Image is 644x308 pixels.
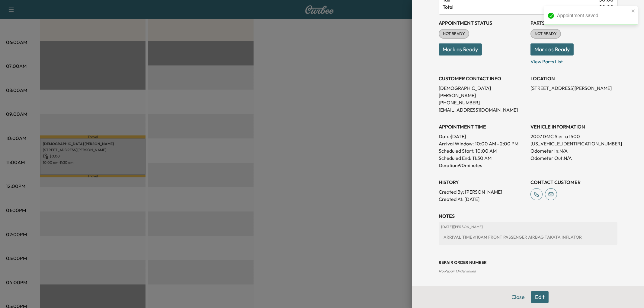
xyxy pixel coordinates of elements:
[439,147,474,154] p: Scheduled Start:
[530,43,574,56] button: Mark as Ready
[439,106,526,113] p: [EMAIL_ADDRESS][DOMAIN_NAME]
[439,212,617,220] h3: NOTES
[439,84,526,99] p: [DEMOGRAPHIC_DATA] [PERSON_NAME]
[439,162,526,169] p: Duration: 90 minutes
[631,8,636,13] button: close
[531,31,560,37] span: NOT READY
[599,3,614,11] span: $ 0.00
[530,154,617,162] p: Odometer Out: N/A
[475,140,518,147] span: 10:00 AM - 2:00 PM
[439,133,526,140] p: Date: [DATE]
[439,31,469,37] span: NOT READY
[530,140,617,147] p: [US_VEHICLE_IDENTIFICATION_NUMBER]
[530,123,617,130] h3: VEHICLE INFORMATION
[530,179,617,186] h3: CONTACT CUSTOMER
[530,56,617,65] p: View Parts List
[439,179,526,186] h3: History
[530,133,617,140] p: 2007 GMC Sierra 1500
[508,291,529,303] button: Close
[439,195,526,203] p: Created At : [DATE]
[439,75,526,82] h3: CUSTOMER CONTACT INFO
[439,188,526,195] p: Created By : [PERSON_NAME]
[439,99,526,106] p: [PHONE_NUMBER]
[443,3,599,11] span: Total
[439,19,526,27] h3: Appointment Status
[441,224,615,229] p: [DATE] | [PERSON_NAME]
[439,140,526,147] p: Arrival Window:
[530,19,617,27] h3: Parts Status
[530,84,617,92] p: [STREET_ADDRESS][PERSON_NAME]
[439,154,471,162] p: Scheduled End:
[557,12,630,19] div: Appointment saved!
[530,75,617,82] h3: LOCATION
[476,147,497,154] p: 10:00 AM
[439,269,476,273] span: No Repair Order linked
[530,147,617,154] p: Odometer In: N/A
[439,123,526,130] h3: APPOINTMENT TIME
[473,154,492,162] p: 11:30 AM
[531,291,549,303] button: Edit
[439,43,482,56] button: Mark as Ready
[441,232,615,243] div: ARRIVAL TIME @10AM FRONT PASSENGER AIRBAG TAKATA INFLATOR
[439,259,617,265] h3: Repair Order number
